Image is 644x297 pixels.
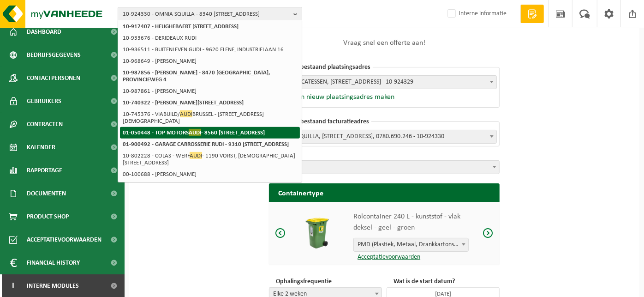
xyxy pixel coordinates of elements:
[123,70,270,83] strong: 10-987856 - [PERSON_NAME] - 8470 [GEOGRAPHIC_DATA], PROVINCIEWEG 4
[274,277,382,286] p: Ophalingsfrequentie
[353,211,469,233] p: Rolcontainer 240 L - kunststof - vlak deksel - geel - groen
[120,55,300,67] li: 10-968649 - [PERSON_NAME]
[272,92,394,102] button: Ik wil een nieuw plaatsingsadres maken
[27,205,69,228] span: Product Shop
[27,90,61,113] span: Gebruikers
[189,129,201,136] span: AUDI
[120,32,300,44] li: 10-933676 - DERIDEAUX RUDI
[120,169,300,180] li: 00-100688 - [PERSON_NAME]
[120,44,300,55] li: 10-936511 - BUITENLEVEN GUDI - 9620 ELENE, INDUSTRIELAAN 16
[27,228,101,251] span: Acceptatievoorwaarden
[27,67,80,90] span: Contactpersonen
[274,64,373,71] span: Kies een bestaand plaatsingsadres
[274,118,371,125] span: Kies een bestaand facturatieadres
[272,130,496,143] span: OMNIA SQUILLA, SINT-JANSTRAAT 2 / A, DAMME, 0780.690.246 - 10-924330
[190,152,202,159] span: AUDI
[269,183,500,201] h2: Containertype
[272,130,497,144] span: OMNIA SQUILLA, SINT-JANSTRAAT 2 / A, DAMME, 0780.690.246 - 10-924330
[272,76,496,89] span: DELI DELICATESSEN, GROENLANDSTRAAT 505, ZEEBRUGGE - 10-924329
[354,238,468,251] span: PMD (Plastiek, Metaal, Drankkartons) (bedrijven)
[269,160,500,174] span: PMD
[123,141,289,147] strong: 01-900492 - GARAGE CARROSSERIE RUDI - 9310 [STREET_ADDRESS]
[287,161,488,174] span: PMD
[300,216,334,250] img: Rolcontainer 240 L - kunststof - vlak deksel - geel - groen
[353,238,469,252] span: PMD (Plastiek, Metaal, Drankkartons) (bedrijven)
[27,251,80,274] span: Financial History
[27,159,62,182] span: Rapportage
[120,85,300,97] li: 10-987861 - [PERSON_NAME]
[123,24,239,30] strong: 10-917407 - HEUGHEBAERT [STREET_ADDRESS]
[27,136,55,159] span: Kalender
[27,182,66,205] span: Documenten
[27,20,61,43] span: Dashboard
[123,100,244,106] strong: 10-740322 - [PERSON_NAME][STREET_ADDRESS]
[27,113,63,136] span: Contracten
[180,110,192,117] span: AUDI
[27,43,81,67] span: Bedrijfsgegevens
[118,7,302,21] button: 10-924330 - OMNIA SQUILLA - 8340 [STREET_ADDRESS]
[353,254,420,261] a: Acceptatievoorwaarden
[391,277,500,286] p: Wat is de start datum?
[269,161,499,175] span: PMD
[123,129,265,136] strong: 01-050448 - TOP MOTORS - 8560 [STREET_ADDRESS]
[120,109,300,127] li: 10-745376 - VIABUILD/ BRUSSEL - [STREET_ADDRESS][DEMOGRAPHIC_DATA]
[269,37,500,48] p: Vraag snel een offerte aan!
[446,7,507,21] label: Interne informatie
[123,7,290,21] span: 10-924330 - OMNIA SQUILLA - 8340 [STREET_ADDRESS]
[120,150,300,169] li: 10-802228 - COLAS - WERF - 1190 VORST, [DEMOGRAPHIC_DATA][STREET_ADDRESS]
